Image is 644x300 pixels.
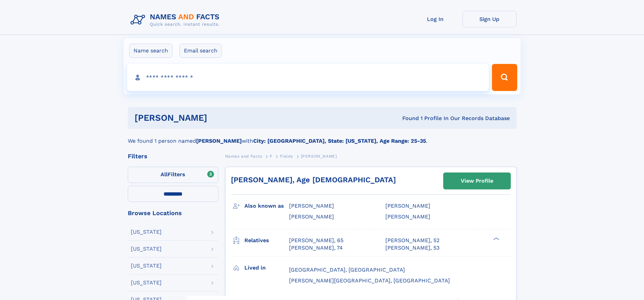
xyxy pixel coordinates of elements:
div: [US_STATE] [131,246,162,252]
a: Fields [280,152,293,160]
b: [PERSON_NAME] [196,138,242,144]
span: [PERSON_NAME] [289,203,334,209]
b: City: [GEOGRAPHIC_DATA], State: [US_STATE], Age Range: 25-35 [253,138,426,144]
h1: [PERSON_NAME] [135,114,305,122]
div: Browse Locations [128,210,218,216]
div: [US_STATE] [131,229,162,235]
div: [US_STATE] [131,263,162,269]
img: Logo Names and Facts [128,11,225,29]
label: Email search [180,44,222,58]
span: [PERSON_NAME] [385,213,430,220]
div: View Profile [461,173,493,189]
label: Name search [129,44,172,58]
span: All [161,171,168,178]
span: [PERSON_NAME] [301,154,337,159]
div: [US_STATE] [131,280,162,285]
input: search input [127,64,489,91]
a: F [270,152,272,160]
div: We found 1 person named with . [128,129,517,145]
div: ❯ [492,236,500,241]
div: Filters [128,153,218,159]
a: [PERSON_NAME], 53 [385,244,439,252]
label: Filters [128,167,218,183]
h3: Also known as [244,200,289,212]
span: [PERSON_NAME] [385,203,430,209]
button: Search Button [492,64,517,91]
a: [PERSON_NAME], 74 [289,244,343,252]
span: [GEOGRAPHIC_DATA], [GEOGRAPHIC_DATA] [289,267,405,273]
a: Log In [408,11,462,27]
span: F [270,154,272,159]
div: Found 1 Profile In Our Records Database [305,115,510,122]
span: Fields [280,154,293,159]
a: [PERSON_NAME], Age [DEMOGRAPHIC_DATA] [231,176,396,184]
h3: Relatives [244,235,289,246]
a: [PERSON_NAME], 52 [385,237,439,244]
h3: Lived in [244,262,289,274]
a: Names and Facts [225,152,262,160]
a: [PERSON_NAME], 65 [289,237,343,244]
span: [PERSON_NAME][GEOGRAPHIC_DATA], [GEOGRAPHIC_DATA] [289,277,450,284]
a: Sign Up [462,11,517,27]
span: [PERSON_NAME] [289,213,334,220]
a: View Profile [444,173,510,189]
